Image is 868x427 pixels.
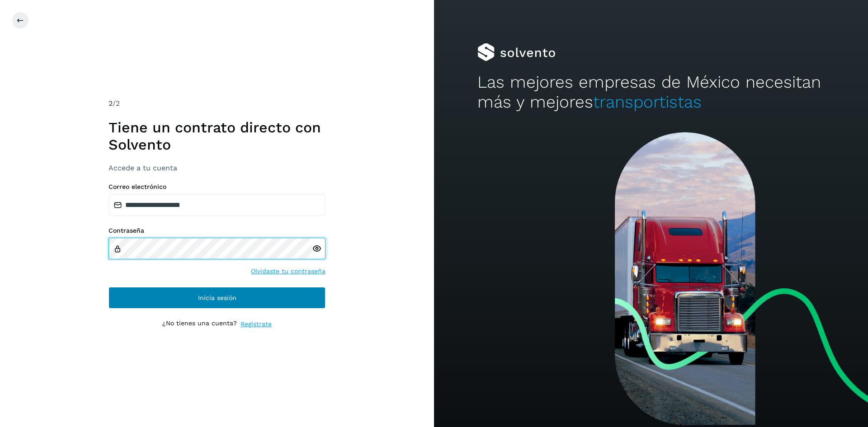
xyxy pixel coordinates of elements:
span: 2 [108,99,113,108]
a: Regístrate [241,319,272,329]
label: Contraseña [108,227,325,235]
h2: Las mejores empresas de México necesitan más y mejores [477,72,825,113]
a: Olvidaste tu contraseña [251,267,325,276]
h3: Accede a tu cuenta [108,164,325,172]
div: /2 [108,98,325,109]
label: Correo electrónico [108,183,325,191]
span: transportistas [593,92,702,112]
button: Inicia sesión [108,287,325,309]
h1: Tiene un contrato directo con Solvento [108,119,325,154]
p: ¿No tienes una cuenta? [162,319,237,329]
span: Inicia sesión [198,295,236,301]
